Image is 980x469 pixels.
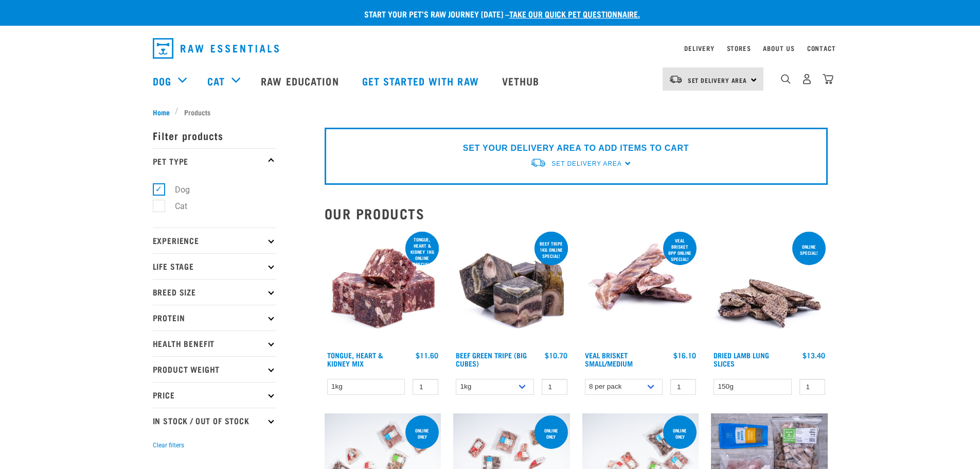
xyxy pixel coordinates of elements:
span: Home [153,107,170,117]
a: Veal Brisket Small/Medium [585,353,633,365]
a: Dried Lamb Lung Slices [714,353,769,365]
a: take our quick pet questionnaire. [509,11,640,16]
p: SET YOUR DELIVERY AREA TO ADD ITEMS TO CART [463,142,689,154]
label: Dog [158,183,194,196]
input: 1 [799,379,825,395]
span: Set Delivery Area [551,160,621,167]
img: home-icon-1@2x.png [781,74,791,84]
div: $13.40 [803,351,825,359]
a: About Us [763,46,794,50]
nav: breadcrumbs [153,107,828,117]
div: $10.70 [545,351,567,359]
a: Beef Green Tripe (Big Cubes) [456,353,527,365]
div: Tongue, Heart & Kidney 1kg online special! [405,232,439,272]
a: Cat [207,73,225,89]
img: 1044 Green Tripe Beef [453,230,570,346]
input: 1 [542,379,567,395]
h2: Our Products [325,205,828,221]
a: Home [153,107,175,117]
a: Get started with Raw [352,60,492,101]
button: Clear filters [153,441,184,450]
div: Online Only [405,423,439,444]
p: Breed Size [153,279,276,305]
img: home-icon@2x.png [823,74,833,84]
nav: dropdown navigation [145,34,836,63]
p: Experience [153,228,276,253]
a: Delivery [684,46,714,50]
p: Filter products [153,123,276,148]
input: 1 [413,379,438,395]
a: Tongue, Heart & Kidney Mix [327,353,383,365]
img: 1207 Veal Brisket 4pp 01 [582,230,699,346]
div: Online Only [534,423,568,444]
p: Pet Type [153,148,276,174]
a: Raw Education [251,60,351,101]
p: In Stock / Out Of Stock [153,408,276,433]
a: Contact [807,46,836,50]
p: Protein [153,305,276,331]
input: 1 [670,379,696,395]
img: Raw Essentials Logo [153,38,279,59]
div: Online Only [663,423,697,444]
img: user.png [801,74,812,84]
img: van-moving.png [669,75,683,84]
p: Life Stage [153,253,276,279]
p: Health Benefit [153,331,276,356]
img: van-moving.png [530,158,546,168]
a: Dog [153,73,171,89]
p: Price [153,382,276,408]
p: Product Weight [153,356,276,382]
div: $16.10 [673,351,696,359]
span: Set Delivery Area [688,78,747,82]
div: $11.60 [416,351,438,359]
img: 1303 Lamb Lung Slices 01 [711,230,828,346]
a: Vethub [492,60,553,101]
img: 1167 Tongue Heart Kidney Mix 01 [325,230,441,346]
label: Cat [158,200,191,213]
div: Beef tripe 1kg online special! [534,236,568,264]
a: Stores [727,46,751,50]
div: ONLINE SPECIAL! [792,239,826,260]
div: Veal Brisket 8pp online special! [663,233,697,267]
